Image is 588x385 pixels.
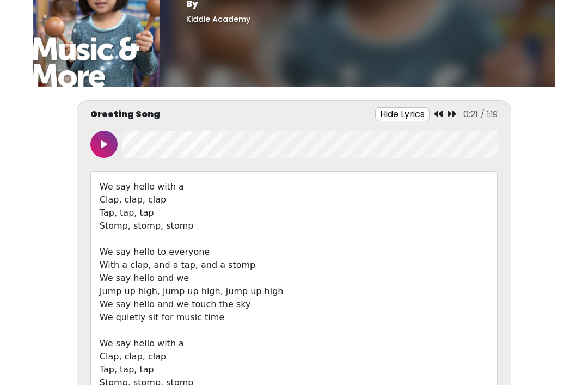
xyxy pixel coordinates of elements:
button: Hide Lyrics [375,107,430,121]
h5: Kiddie Academy [186,15,529,24]
span: 0:21 [463,108,478,120]
p: Greeting Song [90,108,160,121]
span: / 1:19 [481,109,498,120]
